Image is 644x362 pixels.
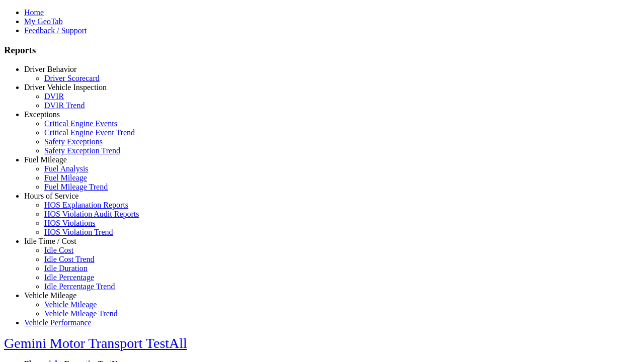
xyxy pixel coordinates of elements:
[44,173,87,182] a: Fuel Mileage
[44,164,89,173] a: Fuel Analysis
[24,26,87,35] a: Feedback / Support
[24,318,92,327] a: Vehicle Performance
[24,237,76,245] a: Idle Time / Cost
[44,128,135,137] a: Critical Engine Event Trend
[44,119,117,128] a: Critical Engine Events
[44,273,94,282] a: Idle Percentage
[24,65,76,73] a: Driver Behavior
[44,183,108,191] a: Fuel Mileage Trend
[44,228,113,236] a: HOS Violation Trend
[44,137,103,146] a: Safety Exceptions
[44,210,139,218] a: HOS Violation Audit Reports
[44,146,120,155] a: Safety Exception Trend
[24,155,67,164] a: Fuel Mileage
[24,17,63,26] a: My GeoTab
[44,255,95,263] a: Idle Cost Trend
[44,74,100,82] a: Driver Scorecard
[44,201,128,209] a: HOS Explanation Reports
[24,192,78,200] a: Hours of Service
[44,300,97,309] a: Vehicle Mileage
[44,282,115,291] a: Idle Percentage Trend
[24,110,60,119] a: Exceptions
[44,101,85,110] a: DVIR Trend
[44,92,64,101] a: DVIR
[44,246,73,254] a: Idle Cost
[4,45,640,56] h3: Reports
[24,83,107,92] a: Driver Vehicle Inspection
[44,264,88,273] a: Idle Duration
[24,8,44,17] a: Home
[44,219,95,227] a: HOS Violations
[4,335,187,351] a: Gemini Motor Transport TestAll
[24,291,76,300] a: Vehicle Mileage
[44,309,118,318] a: Vehicle Mileage Trend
